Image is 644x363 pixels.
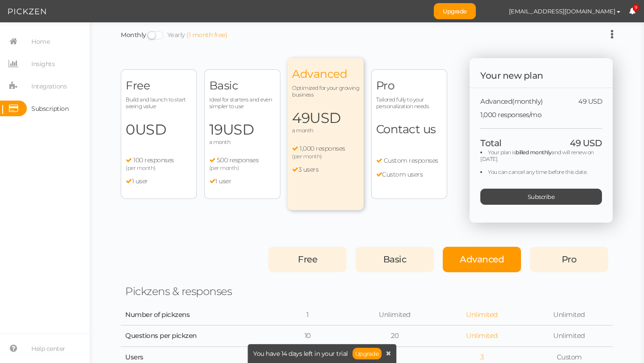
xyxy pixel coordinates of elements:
[126,96,192,110] span: Build and launch to start seeing value
[209,165,239,171] span: (per month)
[530,247,608,272] div: Pro
[209,96,275,110] span: Ideal for starters and even simpler to use
[300,144,345,152] span: 1,000 responses
[443,311,521,319] div: Unlimited
[356,311,434,319] div: Unlimited
[135,121,166,138] span: USD
[204,69,280,199] div: Basic Ideal for starters and even simpler to use 19USD a month 500 responses (per month) 1 user
[253,350,348,357] span: You have 14 days left in your trial
[443,353,521,362] div: 3
[209,121,275,139] span: 19
[209,79,275,93] span: Basic
[488,169,587,175] span: You can cancel any time before this date.
[434,3,476,19] a: Upgrade
[209,177,275,186] li: 1 user
[288,58,364,210] div: Advanced Optimized for your growing business 49USD a month 1,000 responses (per month) 3 users
[578,97,602,106] span: 49 USD
[309,109,341,127] span: USD
[376,171,442,179] li: Custom users
[126,79,192,93] span: Free
[512,97,543,106] span: (monthly)
[509,8,615,15] span: [EMAIL_ADDRESS][DOMAIN_NAME]
[121,69,197,199] div: Free Build and launch to start seeing value 0USD 100 responses (per month) 1 user
[562,254,577,265] span: Pro
[268,311,347,319] div: 1
[292,84,359,98] span: Optimized for your growing business
[356,247,434,272] div: Basic
[126,177,192,186] li: 1 user
[376,79,442,93] span: Pro
[223,121,254,138] span: USD
[121,31,146,39] a: Monthly
[133,156,174,164] span: 100 responses
[443,247,521,272] div: Advanced
[371,69,447,199] div: Pro Tailored fully to your personalization needs Contact us Custom responses Custom users
[125,332,259,340] div: Questions per pickzen
[31,57,55,71] span: Insights
[292,153,322,160] span: (per month)
[126,165,156,171] span: (per month)
[528,193,555,200] span: Subscribe
[298,254,317,265] span: Free
[376,122,436,136] span: Contact us
[125,311,165,319] div: Number of pickzens
[31,79,67,93] span: Integrations
[217,156,259,164] span: 500 responses
[485,4,500,19] img: 750d7e6a81980c80f8b2dcb29a26a22c
[570,138,602,149] span: 49 USD
[31,342,65,356] span: Help center
[480,189,602,205] div: Subscribe
[480,97,543,106] span: Advanced
[292,67,359,81] span: Advanced
[292,166,359,174] li: 3 users
[268,247,347,272] div: Free
[516,149,551,156] b: billed monthly
[530,311,608,319] div: Unlimited
[352,348,382,359] a: Upgrade
[530,332,608,340] div: Unlimited
[384,156,438,165] span: Custom responses
[292,127,314,134] span: a month
[186,31,227,39] div: (1 month free)
[460,254,504,265] span: Advanced
[125,285,259,298] div: Pickzens & responses
[125,353,259,362] div: Users
[126,121,192,139] span: 0
[383,254,407,265] span: Basic
[209,139,231,145] span: a month
[530,353,608,362] div: Custom
[480,149,594,162] span: and will renew on [DATE].
[31,34,50,49] span: Home
[268,332,347,340] div: 10
[376,96,442,110] span: Tailored fully to your personalization needs
[470,58,613,88] div: Your new plan
[8,6,46,17] img: Pickzen logo
[356,332,434,340] div: 20
[633,4,639,11] span: 9
[292,109,359,127] span: 49
[480,138,502,149] span: Total
[31,101,68,116] span: Subscription
[488,149,516,156] span: Your plan is
[480,106,602,119] div: 1,000 responses/mo
[500,4,629,19] button: [EMAIL_ADDRESS][DOMAIN_NAME]
[443,332,521,340] div: Unlimited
